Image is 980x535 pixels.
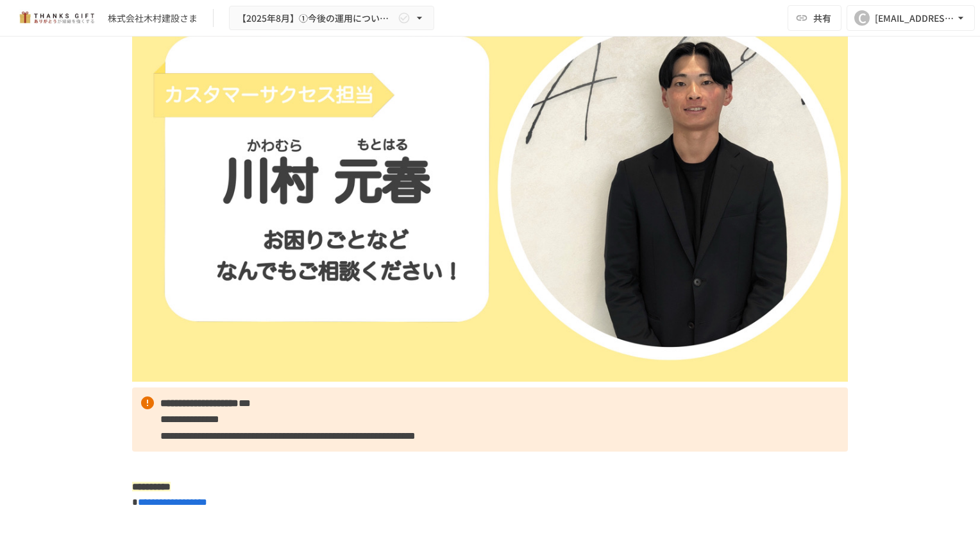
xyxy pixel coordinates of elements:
img: mMP1OxWUAhQbsRWCurg7vIHe5HqDpP7qZo7fRoNLXQh [15,8,97,28]
span: 【2025年8月】①今後の運用についてのご案内/THANKS GIFTキックオフMTG [237,10,395,26]
span: 共有 [813,11,831,25]
div: C [854,10,870,26]
button: 【2025年8月】①今後の運用についてのご案内/THANKS GIFTキックオフMTG [229,6,434,31]
div: [EMAIL_ADDRESS][DOMAIN_NAME] [875,10,954,26]
div: 株式会社木村建設さま [108,12,198,25]
button: 共有 [788,5,841,31]
button: C[EMAIL_ADDRESS][DOMAIN_NAME] [847,5,975,31]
